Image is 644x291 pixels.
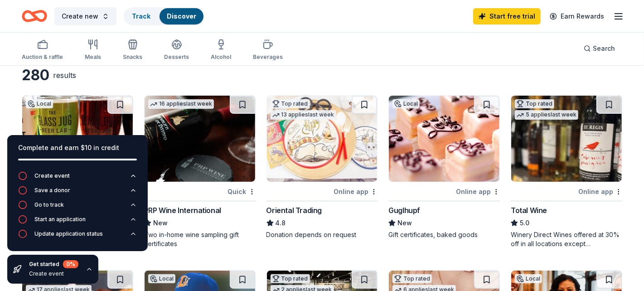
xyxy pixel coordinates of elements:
[397,218,412,228] span: New
[334,186,378,197] div: Online app
[271,274,310,283] div: Top rated
[145,96,255,182] img: Image for PRP Wine International
[53,70,76,81] div: results
[132,12,150,20] a: Track
[515,110,578,120] div: 5 applies last week
[18,215,137,229] button: Start an application
[228,186,256,197] div: Quick
[578,186,622,197] div: Online app
[123,35,142,65] button: Snacks
[456,186,500,197] div: Online app
[22,95,133,248] a: Image for The Glass Jug Beer LabLocalOnline appThe Glass Jug Beer LabNewBeer, merchandise, moneta...
[123,53,142,61] div: Snacks
[22,53,63,61] div: Auction & raffle
[515,274,542,283] div: Local
[164,53,189,61] div: Desserts
[22,5,47,27] a: Home
[388,230,500,239] div: Gift certificates, baked goods
[392,274,432,283] div: Top rated
[22,35,63,65] button: Auction & raffle
[62,11,98,22] span: Create new
[388,205,420,216] div: Guglhupf
[388,95,500,239] a: Image for GuglhupfLocalOnline appGuglhupfNewGift certificates, baked goods
[29,260,78,268] div: Get started
[511,95,622,248] a: Image for Total WineTop rated5 applieslast weekOnline appTotal Wine5.0Winery Direct Wines offered...
[34,172,70,179] div: Create event
[18,200,137,215] button: Go to track
[211,35,231,65] button: Alcohol
[544,8,610,24] a: Earn Rewards
[124,7,204,25] button: TrackDiscover
[18,171,137,186] button: Create event
[34,201,64,209] div: Go to track
[34,187,70,194] div: Save a donor
[266,230,378,239] div: Donation depends on request
[85,35,101,65] button: Meals
[511,230,622,248] div: Winery Direct Wines offered at 30% off in all locations except [GEOGRAPHIC_DATA], [GEOGRAPHIC_DAT...
[148,274,175,283] div: Local
[26,99,53,108] div: Local
[392,99,420,108] div: Local
[511,96,622,182] img: Image for Total Wine
[593,43,615,54] span: Search
[473,8,541,24] a: Start free trial
[63,260,78,268] div: 0 %
[389,96,499,182] img: Image for Guglhupf
[144,230,256,248] div: Two in-home wine sampling gift certificates
[515,99,554,108] div: Top rated
[34,230,103,238] div: Update application status
[576,39,622,58] button: Search
[144,205,221,216] div: PRP Wine International
[148,99,214,109] div: 16 applies last week
[276,218,286,228] span: 4.8
[34,216,86,223] div: Start an application
[18,142,137,153] div: Complete and earn $10 in credit
[266,95,378,239] a: Image for Oriental TradingTop rated13 applieslast weekOnline appOriental Trading4.8Donation depen...
[266,205,322,216] div: Oriental Trading
[22,96,133,182] img: Image for The Glass Jug Beer Lab
[253,35,283,65] button: Beverages
[144,95,256,248] a: Image for PRP Wine International16 applieslast weekQuickPRP Wine InternationalNewTwo in-home wine...
[85,53,101,61] div: Meals
[164,35,189,65] button: Desserts
[267,96,378,182] img: Image for Oriental Trading
[22,66,49,84] div: 280
[29,270,78,277] div: Create event
[167,12,196,20] a: Discover
[211,53,231,61] div: Alcohol
[511,205,547,216] div: Total Wine
[18,229,137,244] button: Update application status
[271,110,336,120] div: 13 applies last week
[54,7,116,25] button: Create new
[271,99,310,108] div: Top rated
[18,186,137,200] button: Save a donor
[153,218,168,228] span: New
[520,218,529,228] span: 5.0
[253,53,283,61] div: Beverages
